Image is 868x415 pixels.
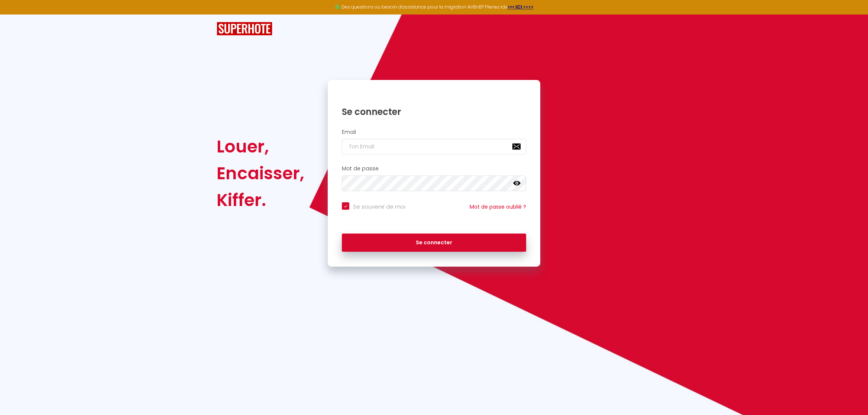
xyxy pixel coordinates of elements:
[342,106,526,118] h1: Se connecter
[342,165,526,172] h2: Mot de passe
[342,139,526,154] input: Ton Email
[217,187,304,213] div: Kiffer.
[342,234,526,252] button: Se connecter
[217,22,272,36] img: SuperHote logo
[508,4,534,10] a: >>> ICI <<<<
[342,129,526,135] h2: Email
[217,160,304,187] div: Encaisser,
[470,203,526,210] a: Mot de passe oublié ?
[217,133,304,160] div: Louer,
